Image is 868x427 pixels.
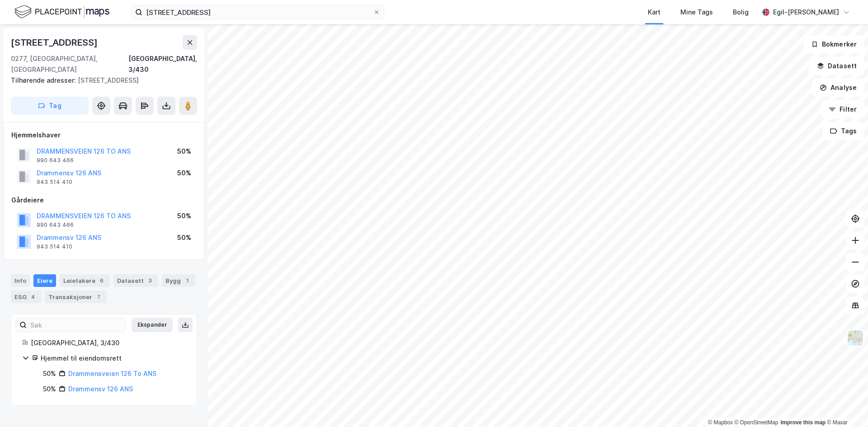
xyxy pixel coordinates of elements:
div: 50% [177,168,191,178]
div: 50% [177,146,191,157]
button: Ekspander [132,318,173,332]
div: Leietakere [60,274,110,287]
span: Tilhørende adresser: [11,76,78,84]
div: 0277, [GEOGRAPHIC_DATA], [GEOGRAPHIC_DATA] [11,53,128,75]
button: Tags [822,122,864,140]
button: Bokmerker [803,35,864,53]
button: Analyse [812,79,864,97]
a: OpenStreetMap [735,419,778,426]
div: [STREET_ADDRESS] [11,75,190,86]
div: 50% [177,211,191,221]
button: Filter [821,100,864,118]
div: 990 643 466 [37,157,74,164]
a: Drammensv 126 ANS [68,385,133,393]
div: 1 [183,276,192,285]
div: 3 [146,276,155,285]
img: Z [847,329,864,347]
div: Datasett [113,274,158,287]
div: 943 514 410 [37,178,72,186]
div: 7 [94,292,103,301]
a: Improve this map [781,419,826,426]
div: Eiere [33,274,56,287]
img: logo.f888ab2527a4732fd821a326f86c7f29.svg [14,4,109,20]
a: Mapbox [708,419,733,426]
div: Transaksjoner [45,291,107,303]
div: 4 [28,292,38,301]
div: Hjemmel til eiendomsrett [41,353,186,364]
div: 50% [43,368,56,379]
div: ESG [11,291,41,303]
div: 943 514 410 [37,243,72,250]
div: 50% [43,384,56,394]
div: Bygg [162,274,195,287]
iframe: Chat Widget [823,384,868,427]
div: Bolig [733,7,749,18]
div: Hjemmelshaver [11,130,197,141]
input: Søk på adresse, matrikkel, gårdeiere, leietakere eller personer [142,5,373,19]
div: [STREET_ADDRESS] [11,35,99,50]
div: [GEOGRAPHIC_DATA], 3/430 [128,53,197,75]
button: Tag [11,97,89,115]
div: 990 643 466 [37,221,74,229]
input: Søk [27,318,126,332]
div: Gårdeiere [11,195,197,206]
div: Mine Tags [680,7,713,18]
button: Datasett [809,57,864,75]
a: Drammensveien 126 To ANS [68,370,156,377]
div: Info [11,274,30,287]
div: 50% [177,232,191,243]
div: [GEOGRAPHIC_DATA], 3/430 [31,338,186,348]
div: 6 [97,276,106,285]
div: Egil-[PERSON_NAME] [773,7,839,18]
div: Kart [648,7,660,18]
